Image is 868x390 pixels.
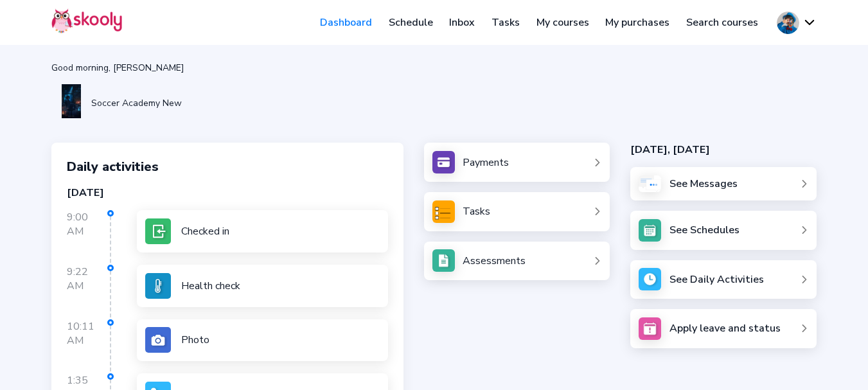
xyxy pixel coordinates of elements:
a: See Daily Activities [630,260,817,299]
a: Dashboard [312,12,380,33]
span: Daily activities [67,158,159,175]
div: [DATE], [DATE] [630,143,817,157]
div: Assessments [463,254,526,268]
img: payments.jpg [432,151,455,173]
button: chevron down outline [777,12,817,34]
div: See Daily Activities [669,272,764,287]
img: activity.jpg [639,268,661,290]
a: Tasks [432,200,602,223]
div: AM [67,333,110,348]
img: tasksForMpWeb.png [432,200,455,223]
div: [DATE] [67,186,388,200]
div: Health check [181,279,240,293]
a: Tasks [483,12,528,33]
div: 9:00 [67,210,111,263]
div: Photo [181,333,209,347]
img: 201811220818377463074520373288366nJ2GFMWW9BtblCMA4.jpg [62,84,81,118]
a: Assessments [432,249,602,272]
div: Checked in [181,224,229,238]
img: photo.jpg [145,327,171,353]
div: 9:22 [67,265,111,317]
div: Soccer Academy New [91,97,182,109]
div: Payments [463,155,509,170]
img: assessments.jpg [432,249,455,272]
div: Tasks [463,204,490,218]
img: temperature.jpg [145,273,171,299]
a: Search courses [678,12,766,33]
div: See Schedules [669,223,740,237]
a: Inbox [441,12,484,33]
div: AM [67,224,110,238]
img: Skooly [51,8,122,33]
div: Good morning, [PERSON_NAME] [51,62,817,74]
a: My purchases [597,12,678,33]
div: Apply leave and status [669,321,781,335]
div: 10:11 [67,319,111,372]
img: message_icon.svg [639,175,661,192]
a: My courses [528,12,598,33]
img: apply_leave.jpg [639,317,661,340]
img: schedule.jpg [639,219,661,242]
img: checkin.jpg [145,218,171,244]
div: AM [67,279,110,293]
a: Apply leave and status [630,309,817,348]
a: Schedule [380,12,441,33]
a: Payments [432,151,602,173]
div: See Messages [669,177,738,191]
